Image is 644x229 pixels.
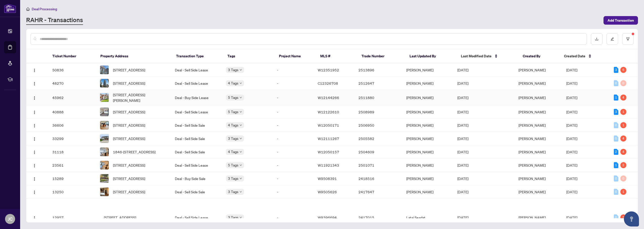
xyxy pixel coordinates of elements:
span: [DATE] [457,150,468,154]
button: Logo [30,79,38,87]
div: 0 [614,214,618,220]
span: 5 Tags [228,162,238,168]
span: W12351952 [318,68,339,72]
td: - [273,77,314,90]
span: W11921343 [318,163,339,167]
img: Logo [32,96,36,100]
span: [DATE] [566,163,577,167]
td: 48270 [48,77,96,90]
span: 3 Tags [228,67,238,73]
td: 45962 [48,90,96,105]
span: [PERSON_NAME] [518,81,546,85]
span: [DATE] [457,136,468,141]
span: 3 Tags [228,189,238,195]
span: [DATE] [457,176,468,181]
button: Logo [30,108,38,116]
span: Created Date [564,53,585,59]
td: 15289 [48,172,96,185]
span: W12050157 [318,150,339,154]
span: download [595,37,598,41]
th: MLS # [316,49,357,63]
span: filter [626,37,630,41]
span: edit [611,37,614,41]
span: [DATE] [457,163,468,167]
td: 2504609 [354,145,402,159]
div: 2 [620,162,626,168]
span: [PERSON_NAME] [518,136,546,141]
span: [DATE] [566,190,577,194]
span: [STREET_ADDRESS] [113,80,145,86]
img: thumbnail-img [100,188,109,196]
span: [STREET_ADDRESS] [113,136,145,141]
img: Logo [32,216,36,220]
img: Logo [32,68,36,72]
td: 50836 [48,63,96,77]
div: 2 [614,149,618,155]
span: [STREET_ADDRESS] [113,189,145,195]
span: [DATE] [566,81,577,85]
button: Logo [30,94,38,102]
button: Logo [30,161,38,169]
td: Deal - Buy Side Sale [171,172,222,185]
span: down [239,137,242,140]
img: Logo [32,82,36,86]
span: W9396694 [318,215,337,220]
img: thumbnail-img [100,148,109,156]
span: [DATE] [566,176,577,181]
span: [DATE] [457,95,468,100]
div: 0 [614,80,618,86]
button: Logo [30,121,38,129]
td: - [273,119,314,132]
span: W9505626 [318,190,337,194]
img: thumbnail-img [100,93,109,102]
div: 4 [620,149,626,155]
span: down [239,124,242,126]
span: [PERSON_NAME] [518,110,546,114]
span: [STREET_ADDRESS] [113,162,145,168]
div: 0 [620,80,626,86]
td: 2513896 [354,63,402,77]
button: edit [607,33,618,45]
th: Last Modified Date [457,49,519,63]
span: W12050171 [318,123,339,127]
th: Trade Number [357,49,406,63]
span: W12144266 [318,95,339,100]
div: 0 [614,122,618,128]
span: [DATE] [457,110,468,114]
img: Logo [32,150,36,154]
td: 2505582 [354,132,402,145]
div: 2 [620,214,626,220]
th: Ticket Number [48,49,96,63]
span: 3 Tags [228,175,238,181]
td: [PERSON_NAME] [402,172,453,185]
div: 0 [614,175,618,181]
span: 4 Tags [228,80,238,86]
td: Deal - Sell Side Lease [171,159,222,172]
td: 2512647 [354,77,402,90]
td: [PERSON_NAME] [402,63,453,77]
button: download [591,33,602,45]
td: 2511880 [354,90,402,105]
td: 2417647 [354,185,402,199]
td: 33299 [48,132,96,145]
img: thumbnail-img [100,161,109,169]
div: 3 [614,67,618,73]
button: Logo [30,66,38,74]
div: 0 [614,135,618,142]
button: Logo [30,148,38,156]
span: [DATE] [566,136,577,141]
td: - [273,172,314,185]
td: Deal - Sell Side Sale [171,185,222,199]
span: [DATE] [457,81,468,85]
td: - [273,185,314,199]
th: Tags [223,49,275,63]
span: Last Modified Date [461,53,492,59]
td: Deal - Sell Side Sale [171,119,222,132]
th: Project Name [275,49,316,63]
div: 0 [620,175,626,181]
td: 23561 [48,159,96,172]
th: Last Updated By [406,49,457,63]
td: Deal - Sell Side Lease [171,63,222,77]
td: Deal - Sell Side Sale [171,132,222,145]
div: 1 [614,162,618,168]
